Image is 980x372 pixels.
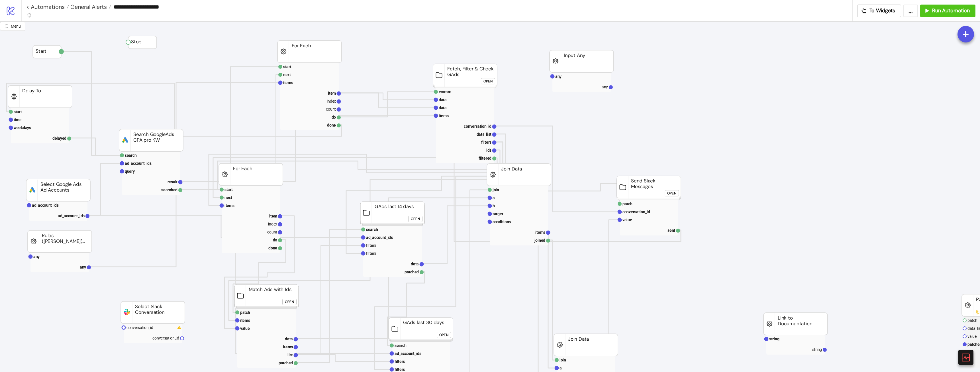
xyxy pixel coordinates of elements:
text: string [812,347,822,352]
div: Open [667,190,676,197]
text: join [559,358,566,362]
div: Open [285,299,294,305]
text: time [14,117,22,122]
text: items [224,203,234,208]
text: next [224,195,232,200]
button: Open [408,216,422,222]
text: ad_account_ids [395,351,421,356]
text: conversation_id [622,210,650,214]
text: any [602,85,608,89]
text: patch [622,202,632,206]
a: General Alerts [69,4,111,10]
text: target [493,212,503,216]
text: result [168,180,178,184]
text: patch [967,318,977,323]
text: string [769,337,779,341]
text: ad_account_ids [366,235,393,240]
text: count [326,107,336,111]
text: ids [486,148,491,153]
text: value [622,217,632,222]
text: b [493,204,495,208]
span: Run Automation [932,7,970,14]
span: Menu [11,24,21,29]
text: conversation_id [152,336,179,340]
text: index [268,222,277,226]
button: ... [903,5,918,17]
text: item [269,214,277,218]
text: count [267,230,277,234]
text: start [283,64,291,69]
text: start [224,187,233,192]
div: Open [411,216,420,222]
text: search [125,153,137,158]
text: value [967,334,977,339]
text: data [285,337,293,341]
text: conditions [493,219,511,224]
button: Open [437,332,451,338]
text: ad_account_ids [58,214,85,218]
text: item [328,91,336,95]
text: data [439,97,447,102]
text: conversation_id [126,325,153,330]
text: a [560,366,562,370]
text: patch [240,310,250,315]
button: Open [665,190,679,196]
button: Open [282,299,297,305]
text: join [492,188,499,192]
div: Open [483,78,493,85]
text: items [240,318,250,323]
text: items [283,345,293,349]
text: extract [439,90,451,94]
button: Open [481,78,495,84]
text: ad_account_ids [32,203,59,208]
text: start [14,109,22,114]
text: conversation_id [464,124,491,129]
text: any [33,254,40,259]
text: data [411,262,419,266]
text: a [493,196,495,200]
text: data_list [477,132,492,137]
span: General Alerts [69,3,107,11]
text: items [535,230,545,235]
text: filters [395,359,405,364]
text: filters [395,367,405,372]
span: radius-bottomright [5,24,9,28]
text: data [439,105,447,110]
text: ad_account_ids [125,161,152,166]
text: next [283,72,291,77]
text: value [240,326,250,331]
text: weekdays [14,125,31,130]
button: Run Automation [920,5,975,17]
text: filters [366,243,376,248]
button: To Widgets [857,5,901,17]
text: any [80,265,86,269]
text: list [287,353,293,357]
text: any [555,74,562,79]
text: index [327,99,336,103]
text: items [283,80,293,85]
a: < Automations [26,4,69,10]
text: filters [366,251,376,256]
text: filters [481,140,491,145]
text: items [439,113,449,118]
div: Open [439,332,448,338]
text: search [366,227,378,232]
text: search [395,343,407,348]
span: To Widgets [869,7,895,14]
text: query [125,169,135,174]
